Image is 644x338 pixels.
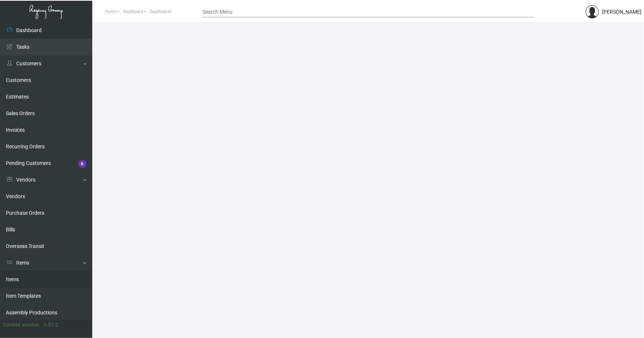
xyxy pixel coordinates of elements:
div: [PERSON_NAME] [602,8,641,16]
div: Current version: [3,321,41,329]
img: admin@bootstrapmaster.com [586,5,599,18]
span: Home [105,9,116,14]
span: Dashboards [150,9,172,14]
span: Dashboard [123,9,143,14]
div: 0.51.2 [44,321,58,329]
